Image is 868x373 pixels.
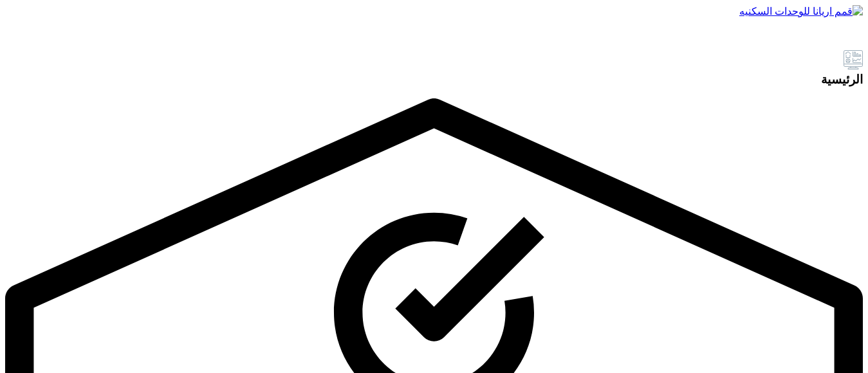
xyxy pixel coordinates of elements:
div: الرئيسية [5,73,863,87]
a: قمم اريانا للوحدات السكنيه [5,5,863,17]
a: الإعدادات [827,26,844,37]
a: ملاحظات فريق العمل [809,26,824,37]
img: قمم اريانا للوحدات السكنيه [739,5,863,17]
a: الدعم الفني [846,26,863,37]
